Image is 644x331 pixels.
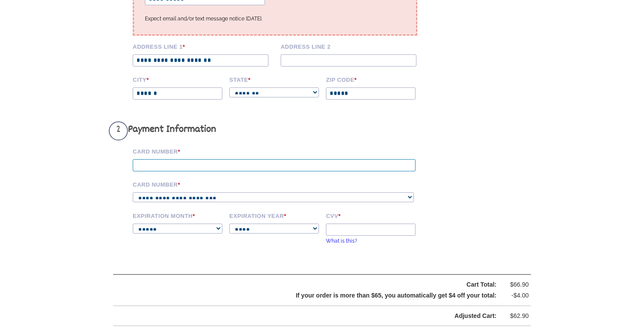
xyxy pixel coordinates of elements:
[326,238,357,244] a: What is this?
[229,75,320,83] label: State
[133,75,223,83] label: City
[326,211,416,219] label: CVV
[145,14,405,23] p: Expect email and/or text message notice [DATE].
[281,42,423,50] label: Address Line 2
[109,121,429,140] h3: Payment Information
[109,121,128,140] span: 2
[135,311,496,321] div: Adjusted Cart:
[133,180,429,188] label: Card Number
[135,290,496,301] div: If your order is more than $65, you automatically get $4 off your total:
[503,311,529,321] div: $62.90
[133,147,429,155] label: Card Number
[503,279,529,290] div: $66.90
[503,290,529,301] div: -$4.00
[133,42,275,50] label: Address Line 1
[229,211,320,219] label: Expiration Year
[326,75,416,83] label: Zip code
[135,279,496,290] div: Cart Total:
[133,211,223,219] label: Expiration Month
